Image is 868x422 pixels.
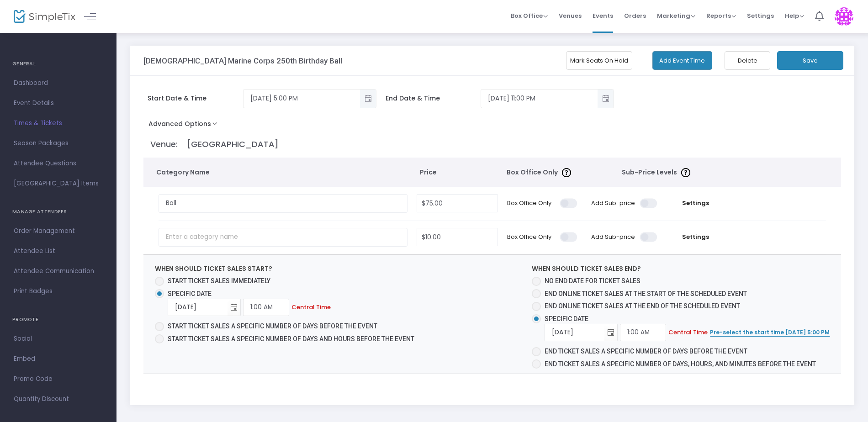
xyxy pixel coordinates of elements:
span: Times & Tickets [14,117,103,129]
span: Promo Code [14,373,103,385]
span: Event Details [14,97,103,109]
span: Settings [667,232,725,242]
span: Order Management [14,225,103,237]
button: Add Event Time [652,51,713,70]
span: Price [420,168,497,177]
span: Marketing [657,11,695,20]
span: Reports [706,11,736,20]
span: Print Badges [14,285,103,297]
input: Select date & time [243,91,360,106]
input: Select date & time [481,91,598,106]
span: Sub-Price Levels [622,168,677,177]
span: Embed [14,353,103,365]
input: Start Date [168,298,228,316]
img: question-mark [562,168,571,177]
button: Toggle calendar [604,323,617,342]
button: Toggle popup [360,90,376,108]
span: Category Name [156,168,403,177]
input: End Date [545,323,604,342]
span: Season Packages [14,137,103,149]
button: Delete [725,51,770,70]
span: Start ticket sales a specific number of days and hours before the event [168,335,414,343]
input: Enter a category name [159,194,408,213]
input: End Time [620,324,666,341]
span: End online ticket sales at the end of the scheduled event [545,302,740,310]
span: Start Date & Time [148,94,243,103]
label: When should ticket sales start? [155,264,272,274]
span: End ticket sales a specific number of days, hours, and minutes before the event [545,360,816,368]
span: Orders [624,4,646,27]
button: Mark Seats On Hold [566,51,632,70]
span: No end date for ticket sales [545,277,640,285]
input: Price [417,228,498,246]
h4: PROMOTE [12,311,104,329]
span: Box Office [511,11,548,20]
span: Central Time [291,303,331,311]
span: Pre-select the start time [DATE] 5:00 PM [710,328,830,336]
p: Venue: [GEOGRAPHIC_DATA] [150,138,837,150]
span: Help [785,11,804,20]
span: Attendee List [14,245,103,257]
button: Toggle calendar [228,298,240,316]
h4: MANAGE ATTENDEES [12,203,104,221]
span: Specific Date [168,290,212,297]
span: Specific Date [545,315,588,322]
span: Attendee Communication [14,265,103,277]
span: [GEOGRAPHIC_DATA] Items [14,178,103,190]
input: Start Time [243,299,289,316]
input: Price [417,195,498,212]
span: Events [593,4,613,27]
span: Settings [747,4,774,27]
span: End Date & Time [386,94,481,103]
span: Box Office Only [507,168,558,177]
h3: [DEMOGRAPHIC_DATA] Marine Corps 250th Birthday Ball [143,56,342,65]
span: Start ticket sales a specific number of days before the event [168,322,377,330]
span: Dashboard [14,77,103,89]
span: Quantity Discount [14,393,103,405]
span: End ticket sales a specific number of days before the event [545,348,747,355]
button: Toggle popup [598,90,614,108]
span: Central Time [668,328,708,337]
span: Social [14,333,103,345]
h4: GENERAL [12,55,104,73]
span: End online ticket sales at the start of the scheduled event [545,290,747,297]
label: When should ticket sales end? [532,264,641,274]
button: Advanced Options [143,117,226,134]
input: Enter a category name [159,228,408,247]
button: Save [777,51,843,70]
img: question-mark [681,168,690,177]
span: Start ticket sales immediately [168,277,270,285]
span: Venues [559,4,582,27]
span: Attendee Questions [14,158,103,169]
span: Settings [667,199,725,208]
